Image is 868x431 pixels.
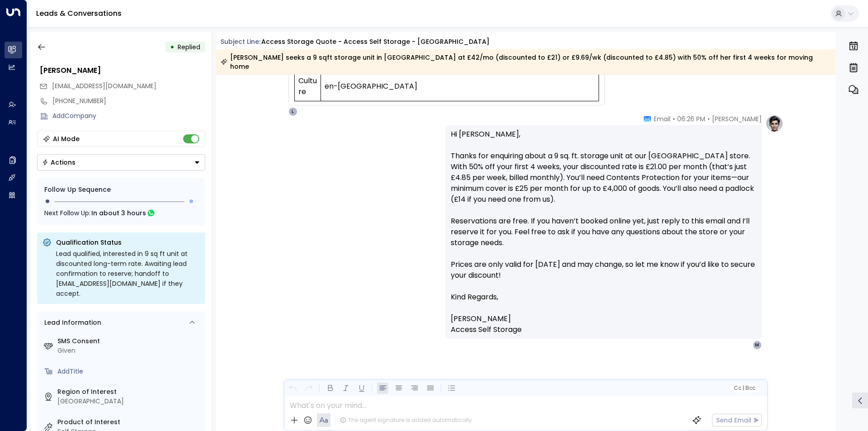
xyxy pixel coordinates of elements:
[57,417,202,427] label: Product of Interest
[712,114,762,123] span: [PERSON_NAME]
[261,37,490,47] div: Access Storage Quote - Access Self Storage - [GEOGRAPHIC_DATA]
[56,238,200,247] p: Qualification Status
[42,158,75,166] div: Actions
[221,53,830,71] div: [PERSON_NAME] seeks a 9 sqft storage unit in [GEOGRAPHIC_DATA] at £42/mo (discounted to £21) or £...
[37,154,205,171] div: Button group with a nested menu
[178,43,200,52] span: Replied
[730,384,759,393] button: Cc|Bcc
[708,114,710,123] span: •
[57,346,202,355] div: Given
[733,385,755,391] span: Cc Bcc
[654,114,670,123] span: Email
[673,114,675,123] span: •
[294,72,321,101] td: Culture
[451,129,756,292] p: Hi [PERSON_NAME], Thanks for enquiring about a 9 sq. ft. storage unit at our [GEOGRAPHIC_DATA] st...
[288,107,297,116] div: L
[677,114,705,123] span: 06:26 PM
[287,383,298,394] button: Undo
[41,318,101,327] div: Lead Information
[451,292,498,303] span: Kind Regards,
[44,185,198,194] div: Follow Up Sequence
[340,416,472,424] div: The agent signature is added automatically
[56,249,200,298] div: Lead qualified, interested in 9 sq ft unit at discounted long-term rate. Awaiting lead confirmati...
[52,96,205,106] div: [PHONE_NUMBER]
[321,72,599,101] td: en-[GEOGRAPHIC_DATA]
[44,208,198,218] div: Next Follow Up:
[170,39,175,55] div: •
[91,208,146,218] span: In about 3 hours
[57,367,202,376] div: AddTitle
[451,313,511,324] span: [PERSON_NAME]
[57,387,202,397] label: Region of Interest
[303,383,314,394] button: Redo
[221,37,260,46] span: Subject Line:
[36,8,122,19] a: Leads & Conversations
[52,81,156,90] span: [EMAIL_ADDRESS][DOMAIN_NAME]
[57,336,202,346] label: SMS Consent
[40,65,205,76] div: [PERSON_NAME]
[742,385,744,391] span: |
[52,81,156,91] span: meg.monaghan@hotmail.co.uk
[753,341,762,350] div: M
[451,324,522,335] span: Access Self Storage
[52,111,205,121] div: AddCompany
[53,134,80,143] div: AI Mode
[37,154,205,171] button: Actions
[57,397,202,406] div: [GEOGRAPHIC_DATA]
[765,114,783,133] img: profile-logo.png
